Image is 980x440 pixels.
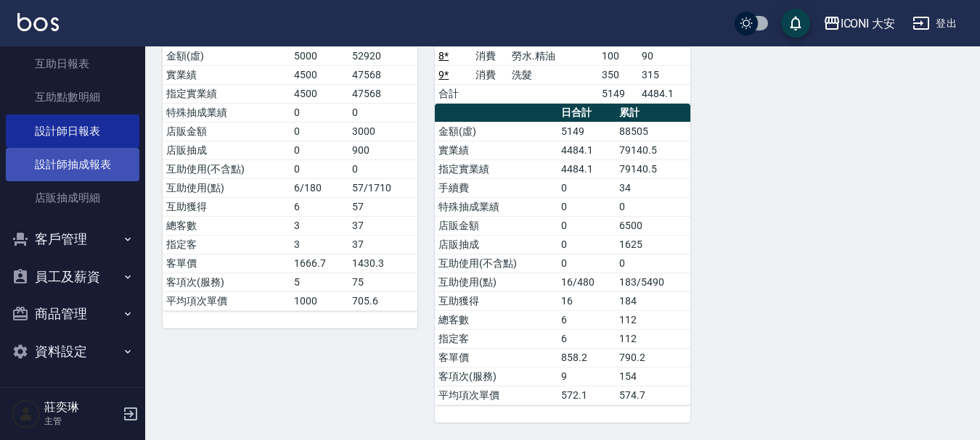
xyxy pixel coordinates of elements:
td: 互助使用(不含點) [435,254,558,273]
td: 3000 [348,122,417,141]
td: 6 [558,310,616,329]
td: 0 [348,159,417,178]
table: a dense table [163,28,417,311]
table: a dense table [435,104,690,405]
td: 47568 [348,84,417,103]
button: ICONI 大安 [817,9,902,38]
td: 實業績 [435,141,558,159]
td: 0 [558,216,616,235]
td: 3 [290,235,348,254]
td: 4500 [290,84,348,103]
button: 登出 [907,10,963,37]
td: 6 [290,197,348,216]
p: 主管 [44,415,118,428]
td: 79140.5 [616,141,690,159]
div: ICONI 大安 [841,14,896,33]
td: 5149 [558,122,616,141]
td: 1666.7 [290,254,348,273]
td: 47568 [348,65,417,84]
td: 37 [348,216,417,235]
td: 37 [348,235,417,254]
td: 店販抽成 [435,235,558,254]
a: 設計師抽成報表 [6,148,139,181]
td: 100 [598,46,638,65]
td: 總客數 [163,216,290,235]
a: 互助日報表 [6,47,139,80]
td: 店販抽成 [163,141,290,159]
button: 資料設定 [6,333,139,370]
td: 5 [290,273,348,291]
td: 184 [616,291,690,310]
td: 6500 [616,216,690,235]
td: 指定客 [435,329,558,348]
td: 16/480 [558,273,616,291]
button: 員工及薪資 [6,258,139,296]
th: 日合計 [558,104,616,123]
td: 34 [616,178,690,197]
td: 574.7 [616,386,690,404]
td: 3 [290,216,348,235]
td: 112 [616,329,690,348]
td: 實業績 [163,65,290,84]
td: 4484.1 [558,141,616,159]
td: 合計 [435,84,471,103]
td: 6/180 [290,178,348,197]
td: 350 [598,65,638,84]
td: 特殊抽成業績 [435,197,558,216]
td: 75 [348,273,417,291]
td: 指定實業績 [163,84,290,103]
td: 0 [558,254,616,273]
a: 互助點數明細 [6,80,139,114]
td: 90 [638,46,690,65]
td: 4484.1 [558,159,616,178]
td: 112 [616,310,690,329]
td: 4500 [290,65,348,84]
td: 183/5490 [616,273,690,291]
td: 572.1 [558,386,616,404]
td: 互助獲得 [435,291,558,310]
td: 790.2 [616,348,690,367]
td: 互助獲得 [163,197,290,216]
td: 0 [290,159,348,178]
td: 6 [558,329,616,348]
td: 900 [348,141,417,159]
td: 57/1710 [348,178,417,197]
td: 指定客 [163,235,290,254]
h5: 莊奕琳 [44,400,118,415]
td: 1000 [290,291,348,310]
td: 0 [290,103,348,122]
td: 0 [558,197,616,216]
button: 商品管理 [6,295,139,333]
td: 5000 [290,46,348,65]
td: 0 [290,141,348,159]
td: 52920 [348,46,417,65]
button: save [781,9,810,38]
td: 154 [616,367,690,386]
td: 洗髮 [508,65,598,84]
td: 客項次(服務) [435,367,558,386]
td: 79140.5 [616,159,690,178]
td: 0 [616,197,690,216]
td: 指定實業績 [435,159,558,178]
a: 設計師日報表 [6,115,139,148]
td: 4484.1 [638,84,690,103]
th: 累計 [616,104,690,123]
td: 金額(虛) [435,122,558,141]
button: 客戶管理 [6,220,139,258]
td: 88505 [616,122,690,141]
td: 0 [558,178,616,197]
td: 0 [348,103,417,122]
td: 客項次(服務) [163,273,290,291]
td: 57 [348,197,417,216]
td: 互助使用(點) [163,178,290,197]
img: Logo [17,13,59,31]
td: 金額(虛) [163,46,290,65]
td: 9 [558,367,616,386]
td: 總客數 [435,310,558,329]
td: 特殊抽成業績 [163,103,290,122]
td: 平均項次單價 [435,386,558,404]
td: 5149 [598,84,638,103]
td: 消費 [472,46,508,65]
a: 店販抽成明細 [6,181,139,215]
td: 858.2 [558,348,616,367]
